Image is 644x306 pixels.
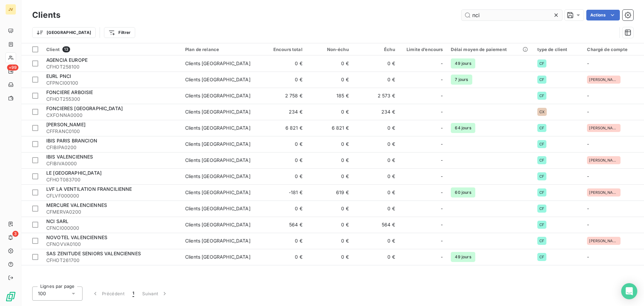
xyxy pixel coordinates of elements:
div: Clients [GEOGRAPHIC_DATA] [185,141,251,147]
td: 0 € [353,136,399,152]
span: LVF LA VENTILATION FRANCILIENNE [46,186,132,192]
td: 0 € [353,72,399,88]
span: CF [539,207,544,211]
span: CF [539,94,544,98]
span: CF [539,174,544,178]
span: CXFONNA0000 [46,112,177,119]
td: 6 821 € [260,120,307,136]
span: 13 [62,46,70,52]
td: 0 € [307,55,353,72]
td: 0 € [260,152,307,168]
td: 0 € [307,136,353,152]
span: CFHOT255300 [46,96,177,102]
span: 100 [38,290,46,297]
div: Clients [GEOGRAPHIC_DATA] [185,60,251,67]
td: 0 € [307,201,353,217]
td: 234 € [353,104,399,120]
span: [PERSON_NAME] [46,122,86,127]
td: 0 € [353,201,399,217]
span: MERCURE VALENCIENNES [46,202,107,208]
div: Clients [GEOGRAPHIC_DATA] [185,157,251,164]
span: NOVOTEL VALENCIENNES [46,234,107,240]
span: [PERSON_NAME] [589,158,619,162]
div: Open Intercom Messenger [621,283,637,299]
td: -181 € [260,184,307,201]
td: 0 € [260,249,307,265]
div: type de client [537,47,579,52]
span: CFHOT258100 [46,63,177,70]
td: 0 € [260,72,307,88]
td: 2 573 € [353,88,399,104]
span: - [587,173,589,179]
span: CFLVF000000 [46,192,177,199]
span: CFIBIPA0200 [46,144,177,151]
td: 0 € [307,104,353,120]
button: [GEOGRAPHIC_DATA] [32,27,96,38]
span: EURL PNCI [46,73,71,79]
button: Actions [586,10,620,20]
div: Encours total [264,47,303,52]
div: Chargé de compte [587,47,640,52]
td: 0 € [353,168,399,184]
td: 0 € [353,249,399,265]
span: CFIBIVA0000 [46,160,177,167]
button: 1 [128,287,138,301]
div: Plan de relance [185,47,256,52]
span: 7 jours [451,75,472,85]
span: [PERSON_NAME] [589,126,619,130]
span: - [587,222,589,227]
td: 0 € [307,168,353,184]
span: CF [539,190,544,194]
td: 2 758 € [260,88,307,104]
span: - [587,141,589,147]
span: [PERSON_NAME] [589,239,619,243]
span: FONCIERE ARBOISIE [46,89,93,95]
span: CFPNCI00100 [46,80,177,86]
span: CF [539,239,544,243]
td: 0 € [260,55,307,72]
div: Clients [GEOGRAPHIC_DATA] [185,173,251,180]
td: 6 821 € [307,120,353,136]
span: - [441,173,443,180]
div: Clients [GEOGRAPHIC_DATA] [185,189,251,196]
td: 0 € [260,136,307,152]
td: 619 € [307,184,353,201]
span: CX [539,110,545,114]
span: 49 jours [451,58,475,69]
td: 0 € [307,249,353,265]
span: - [441,205,443,212]
td: 0 € [353,152,399,168]
div: Clients [GEOGRAPHIC_DATA] [185,108,251,115]
span: 49 jours [451,252,475,262]
span: - [587,254,589,260]
div: Échu [357,47,395,52]
div: JV [5,4,16,15]
span: - [441,254,443,260]
span: IBIS VALENCIENNES [46,154,93,160]
span: CF [539,255,544,259]
span: CFHOT261700 [46,257,177,264]
div: Clients [GEOGRAPHIC_DATA] [185,237,251,244]
span: - [587,206,589,211]
span: CF [539,158,544,162]
td: 234 € [260,104,307,120]
span: CF [539,61,544,65]
td: 0 € [353,120,399,136]
span: [PERSON_NAME] [589,78,619,82]
span: CFNOVVA0100 [46,241,177,248]
td: 0 € [260,168,307,184]
div: Délai moyen de paiement [451,47,529,52]
span: - [441,108,443,115]
span: AGENCIA EUROPE [46,57,88,63]
div: Non-échu [311,47,349,52]
td: 564 € [260,217,307,233]
span: CF [539,223,544,227]
span: 3 [12,231,18,237]
td: 185 € [307,88,353,104]
img: Logo LeanPay [5,291,16,302]
span: CFHOT083700 [46,176,177,183]
span: - [441,76,443,83]
div: Limite d’encours [403,47,443,52]
span: CF [539,126,544,130]
span: 60 jours [451,187,475,198]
